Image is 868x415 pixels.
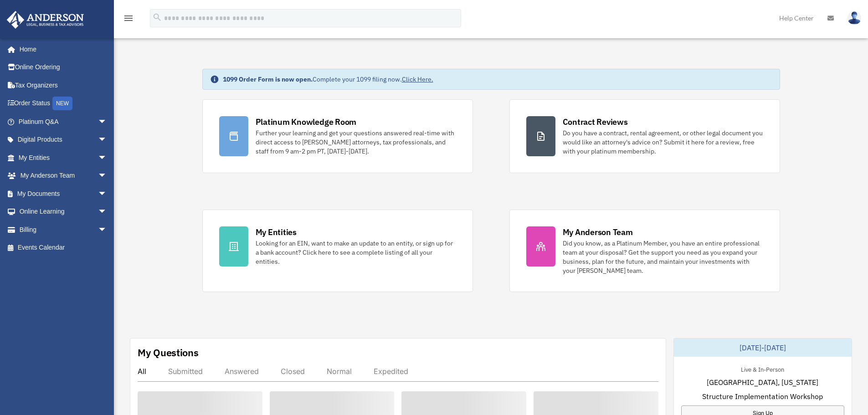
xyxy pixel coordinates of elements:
[402,75,433,83] a: Click Here.
[674,338,852,357] div: [DATE]-[DATE]
[225,367,259,376] div: Answered
[223,75,433,84] div: Complete your 1099 filing now.
[98,203,116,221] span: arrow_drop_down
[256,239,456,266] div: Looking for an EIN, want to make an update to an entity, or sign up for a bank account? Click her...
[563,128,763,156] div: Do you have a contract, rental agreement, or other legal document you would like an attorney's ad...
[509,99,780,173] a: Contract Reviews Do you have a contract, rental agreement, or other legal document you would like...
[256,128,456,156] div: Further your learning and get your questions answered real-time with direct access to [PERSON_NAM...
[6,40,116,58] a: Home
[374,367,408,376] div: Expedited
[734,364,791,374] div: Live & In-Person
[168,367,203,376] div: Submitted
[138,346,199,359] div: My Questions
[6,131,121,149] a: Digital Productsarrow_drop_down
[6,113,121,131] a: Platinum Q&Aarrow_drop_down
[563,116,628,128] div: Contract Reviews
[327,367,352,376] div: Normal
[6,76,121,94] a: Tax Organizers
[256,116,357,128] div: Platinum Knowledge Room
[98,184,116,203] span: arrow_drop_down
[6,203,121,221] a: Online Learningarrow_drop_down
[281,367,305,376] div: Closed
[256,226,297,238] div: My Entities
[123,13,134,24] i: menu
[6,94,121,113] a: Order StatusNEW
[123,16,134,24] a: menu
[202,210,473,292] a: My Entities Looking for an EIN, want to make an update to an entity, or sign up for a bank accoun...
[98,167,116,185] span: arrow_drop_down
[223,75,313,83] strong: 1099 Order Form is now open.
[6,58,121,77] a: Online Ordering
[4,11,87,29] img: Anderson Advisors Platinum Portal
[98,220,116,239] span: arrow_drop_down
[509,210,780,292] a: My Anderson Team Did you know, as a Platinum Member, you have an entire professional team at your...
[98,131,116,149] span: arrow_drop_down
[847,11,861,25] img: User Pic
[98,113,116,131] span: arrow_drop_down
[563,239,763,275] div: Did you know, as a Platinum Member, you have an entire professional team at your disposal? Get th...
[6,184,121,203] a: My Documentsarrow_drop_down
[52,97,72,110] div: NEW
[98,149,116,167] span: arrow_drop_down
[563,226,633,238] div: My Anderson Team
[707,377,818,388] span: [GEOGRAPHIC_DATA], [US_STATE]
[138,367,146,376] div: All
[6,239,121,257] a: Events Calendar
[152,12,162,22] i: search
[6,149,121,167] a: My Entitiesarrow_drop_down
[6,167,121,185] a: My Anderson Teamarrow_drop_down
[702,391,823,402] span: Structure Implementation Workshop
[6,220,121,239] a: Billingarrow_drop_down
[202,99,473,173] a: Platinum Knowledge Room Further your learning and get your questions answered real-time with dire...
